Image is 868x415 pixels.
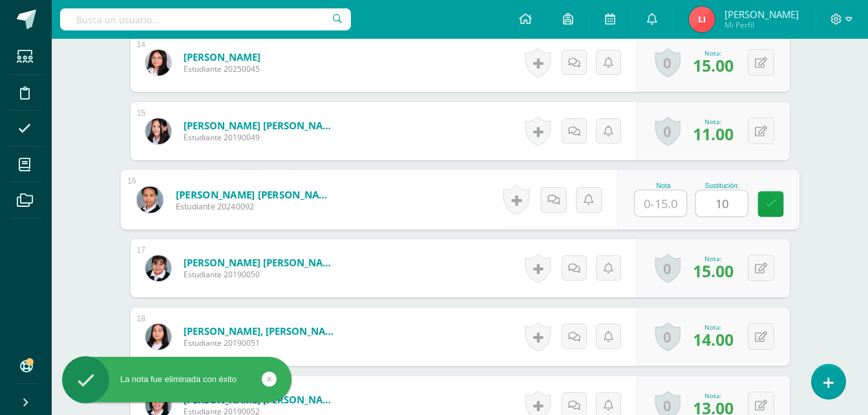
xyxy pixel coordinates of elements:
input: 0-15.0 [635,191,686,217]
span: 11.00 [693,123,734,145]
img: 01dd2756ea9e2b981645035e79ba90e3.png [689,6,715,32]
a: 0 [655,48,681,78]
a: [PERSON_NAME] [PERSON_NAME] [184,119,339,132]
img: e86644af5867013666328ff5c0832724.png [145,118,171,144]
span: 14.00 [693,328,734,350]
span: [PERSON_NAME] [725,8,799,21]
img: 1feb21b62a69163bcb9bffb4dd98480c.png [145,50,171,76]
img: d5c460fc0d72797167834c63caa3a71c.png [145,324,171,350]
span: Estudiante 20250045 [184,63,260,74]
a: [PERSON_NAME] [PERSON_NAME] [184,256,339,269]
span: 15.00 [693,54,734,76]
span: Estudiante 20240092 [175,201,335,213]
a: 0 [655,116,681,146]
a: [PERSON_NAME], [PERSON_NAME] [184,325,339,337]
input: 0-15.0 [695,191,747,217]
a: [PERSON_NAME] [PERSON_NAME] [175,187,335,201]
div: La nota fue eliminada con éxito [62,374,291,385]
div: Nota [634,182,693,189]
span: Estudiante 20190049 [184,132,339,143]
img: b33c56584e9f6d7a82e963d93507023d.png [136,186,163,213]
span: 15.00 [693,260,734,282]
a: [PERSON_NAME] [184,50,260,63]
span: Estudiante 20190051 [184,337,339,348]
a: 0 [655,253,681,283]
div: Nota: [693,391,734,400]
div: Nota: [693,323,734,332]
a: 0 [655,322,681,352]
input: Busca un usuario... [60,8,351,30]
img: 439f03bbb90fb806338bfe2d4c462385.png [145,255,171,281]
span: Estudiante 20190050 [184,269,339,280]
span: Mi Perfil [725,19,799,30]
div: Nota: [693,48,734,58]
div: Nota: [693,254,734,263]
div: Sustitución: [695,182,748,189]
div: Nota: [693,117,734,126]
